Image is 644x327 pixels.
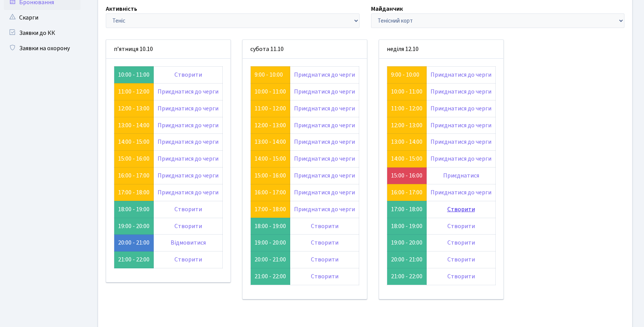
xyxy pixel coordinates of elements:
[255,121,286,130] a: 12:00 - 13:00
[371,4,403,13] label: Майданчик
[311,272,338,281] a: Створити
[158,154,219,163] a: Приєднатися до черги
[171,238,206,247] a: Відмовитися
[294,171,355,180] a: Приєднатися до черги
[391,188,422,197] a: 16:00 - 17:00
[430,138,491,146] a: Приєднатися до черги
[114,201,154,218] td: 18:00 - 19:00
[158,104,219,113] a: Приєднатися до черги
[255,104,286,113] a: 11:00 - 12:00
[4,25,80,41] a: Заявки до КК
[174,255,202,264] a: Створити
[430,154,491,163] a: Приєднатися до черги
[118,121,149,130] a: 13:00 - 14:00
[447,205,475,214] a: Створити
[118,154,149,163] a: 15:00 - 16:00
[114,66,154,83] td: 10:00 - 11:00
[430,121,491,130] a: Приєднатися до черги
[174,222,202,230] a: Створити
[391,71,419,79] a: 9:00 - 10:00
[106,40,230,59] div: п’ятниця 10.10
[430,104,491,113] a: Приєднатися до черги
[387,268,427,285] td: 21:00 - 22:00
[387,201,427,218] td: 17:00 - 18:00
[294,87,355,96] a: Приєднатися до черги
[391,104,422,113] a: 11:00 - 12:00
[118,171,149,180] a: 16:00 - 17:00
[430,188,491,197] a: Приєднатися до черги
[158,121,219,130] a: Приєднатися до черги
[118,238,149,247] a: 20:00 - 21:00
[251,251,290,268] td: 20:00 - 21:00
[447,238,475,247] a: Створити
[311,255,338,264] a: Створити
[391,154,422,163] a: 14:00 - 15:00
[158,138,219,146] a: Приєднатися до черги
[174,205,202,214] a: Створити
[106,4,137,13] label: Активність
[243,40,367,59] div: субота 11.10
[294,154,355,163] a: Приєднатися до черги
[311,222,338,230] a: Створити
[158,171,219,180] a: Приєднатися до черги
[294,188,355,197] a: Приєднатися до черги
[391,171,422,180] a: 15:00 - 16:00
[387,235,427,251] td: 19:00 - 20:00
[387,251,427,268] td: 20:00 - 21:00
[430,87,491,96] a: Приєднатися до черги
[430,71,491,79] a: Приєднатися до черги
[251,218,290,235] td: 18:00 - 19:00
[255,87,286,96] a: 10:00 - 11:00
[114,218,154,235] td: 19:00 - 20:00
[118,188,149,197] a: 17:00 - 18:00
[447,272,475,281] a: Створити
[255,188,286,197] a: 16:00 - 17:00
[294,71,355,79] a: Приєднатися до черги
[118,104,149,113] a: 12:00 - 13:00
[447,222,475,230] a: Створити
[251,268,290,285] td: 21:00 - 22:00
[118,138,149,146] a: 14:00 - 15:00
[118,87,149,96] a: 11:00 - 12:00
[447,255,475,264] a: Створити
[174,71,202,79] a: Створити
[255,154,286,163] a: 14:00 - 15:00
[379,40,503,59] div: неділя 12.10
[255,171,286,180] a: 15:00 - 16:00
[294,121,355,130] a: Приєднатися до черги
[4,41,80,56] a: Заявки на охорону
[294,138,355,146] a: Приєднатися до черги
[391,121,422,130] a: 12:00 - 13:00
[391,138,422,146] a: 13:00 - 14:00
[251,235,290,251] td: 19:00 - 20:00
[158,188,219,197] a: Приєднатися до черги
[311,238,338,247] a: Створити
[294,104,355,113] a: Приєднатися до черги
[255,71,283,79] a: 9:00 - 10:00
[255,205,286,214] a: 17:00 - 18:00
[294,205,355,214] a: Приєднатися до черги
[114,251,154,268] td: 21:00 - 22:00
[387,218,427,235] td: 18:00 - 19:00
[391,87,422,96] a: 10:00 - 11:00
[443,171,479,180] a: Приєднатися
[4,10,80,25] a: Скарги
[158,87,219,96] a: Приєднатися до черги
[255,138,286,146] a: 13:00 - 14:00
